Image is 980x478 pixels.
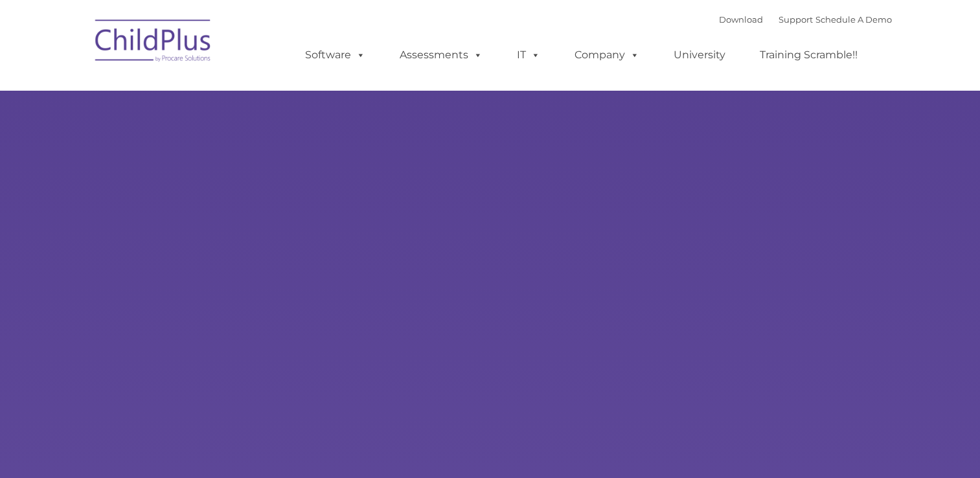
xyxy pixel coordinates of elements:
img: ChildPlus by Procare Solutions [89,10,218,75]
a: Company [562,42,652,68]
a: Download [719,14,763,25]
a: University [661,42,738,68]
a: Training Scramble!! [747,42,871,68]
font: | [719,14,892,25]
a: Schedule A Demo [815,14,892,25]
a: Assessments [387,42,496,68]
a: IT [504,42,553,68]
a: Support [779,14,813,25]
a: Software [292,42,378,68]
